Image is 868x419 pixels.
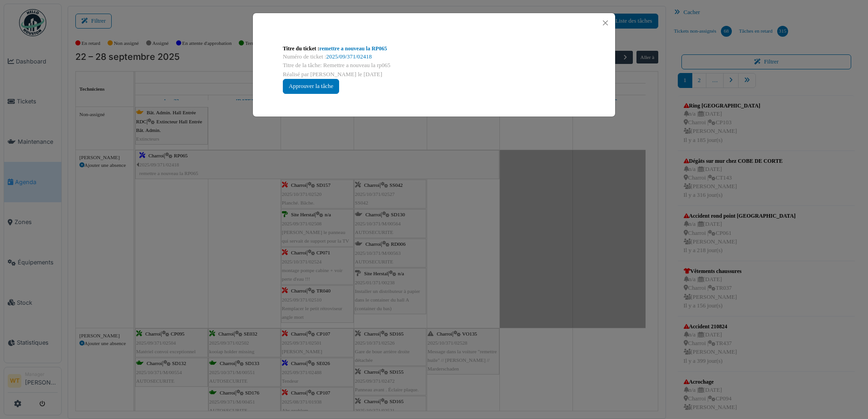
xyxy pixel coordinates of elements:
[599,17,612,29] button: Close
[320,45,387,52] a: remettre a nouveau la RP065
[326,54,372,60] a: 2025/09/371/02418
[283,79,339,94] div: Approuver la tâche
[283,44,585,53] div: Titre du ticket :
[283,53,585,61] div: Numéro de ticket :
[283,70,585,79] div: Réalisé par [PERSON_NAME] le [DATE]
[283,61,585,70] div: Titre de la tâche: Remettre a nouveau la rp065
